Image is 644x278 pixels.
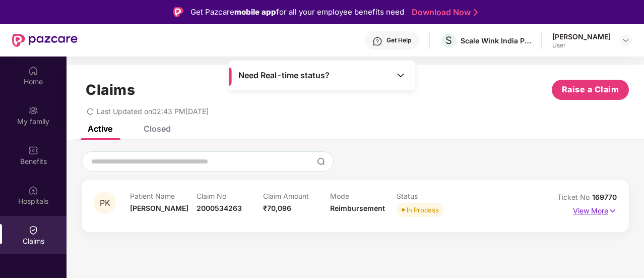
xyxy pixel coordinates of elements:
span: 169770 [592,193,617,201]
img: svg+xml;base64,PHN2ZyB3aWR0aD0iMjAiIGhlaWdodD0iMjAiIHZpZXdCb3g9IjAgMCAyMCAyMCIgZmlsbD0ibm9uZSIgeG... [28,105,38,116]
div: User [552,41,611,49]
img: svg+xml;base64,PHN2ZyBpZD0iSG9tZSIgeG1sbnM9Imh0dHA6Ly93d3cudzMub3JnLzIwMDAvc3ZnIiB3aWR0aD0iMjAiIG... [28,66,38,76]
p: Claim Amount [263,192,330,200]
span: Reimbursement [330,204,385,212]
img: svg+xml;base64,PHN2ZyBpZD0iRHJvcGRvd24tMzJ4MzIiIHhtbG5zPSJodHRwOi8vd3d3LnczLm9yZy8yMDAwL3N2ZyIgd2... [622,36,630,44]
h1: Claims [86,81,135,98]
span: Raise a Claim [562,83,619,96]
span: 2000534263 [197,204,242,212]
button: Raise a Claim [552,80,629,100]
a: Download Now [412,7,475,18]
span: S [445,34,452,46]
span: [PERSON_NAME] [130,204,188,212]
span: Need Real-time status? [238,70,330,81]
div: Closed [144,124,171,134]
div: Get Pazcare for all your employee benefits need [190,6,404,18]
img: svg+xml;base64,PHN2ZyBpZD0iQmVuZWZpdHMiIHhtbG5zPSJodHRwOi8vd3d3LnczLm9yZy8yMDAwL3N2ZyIgd2lkdGg9Ij... [28,145,38,155]
p: View More [573,203,617,216]
span: ₹70,096 [263,204,291,212]
div: Active [88,124,112,134]
img: svg+xml;base64,PHN2ZyBpZD0iU2VhcmNoLTMyeDMyIiB4bWxucz0iaHR0cDovL3d3dy53My5vcmcvMjAwMC9zdmciIHdpZH... [317,157,325,165]
p: Mode [330,192,397,200]
div: [PERSON_NAME] [552,32,611,41]
div: In Process [407,205,439,215]
img: Logo [173,7,183,17]
p: Claim No [197,192,263,200]
img: New Pazcare Logo [12,34,78,47]
img: svg+xml;base64,PHN2ZyBpZD0iSGVscC0zMngzMiIgeG1sbnM9Imh0dHA6Ly93d3cudzMub3JnLzIwMDAvc3ZnIiB3aWR0aD... [372,36,382,46]
img: svg+xml;base64,PHN2ZyBpZD0iSG9zcGl0YWxzIiB4bWxucz0iaHR0cDovL3d3dy53My5vcmcvMjAwMC9zdmciIHdpZHRoPS... [28,185,38,195]
img: svg+xml;base64,PHN2ZyB4bWxucz0iaHR0cDovL3d3dy53My5vcmcvMjAwMC9zdmciIHdpZHRoPSIxNyIgaGVpZ2h0PSIxNy... [608,205,617,216]
div: Get Help [387,36,411,44]
div: Scale Wink India Private Limited [461,36,531,45]
p: Status [397,192,463,200]
img: Stroke [474,7,478,18]
span: redo [87,107,94,116]
strong: mobile app [234,7,276,17]
span: PK [100,199,110,207]
p: Patient Name [130,192,197,200]
span: Ticket No [557,193,592,201]
img: svg+xml;base64,PHN2ZyBpZD0iQ2xhaW0iIHhtbG5zPSJodHRwOi8vd3d3LnczLm9yZy8yMDAwL3N2ZyIgd2lkdGg9IjIwIi... [28,225,38,235]
span: Last Updated on 02:43 PM[DATE] [97,107,209,116]
img: Toggle Icon [396,70,406,80]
